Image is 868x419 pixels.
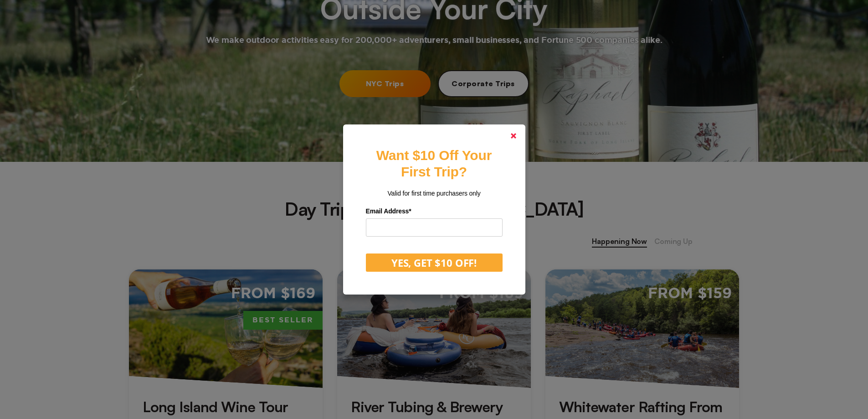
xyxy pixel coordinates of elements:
[409,207,411,215] span: Required
[376,148,492,179] strong: Want $10 Off Your First Trip?
[387,190,480,197] span: Valid for first time purchasers only
[366,253,503,272] button: YES, GET $10 OFF!
[503,125,524,147] a: Close
[366,204,503,218] label: Email Address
